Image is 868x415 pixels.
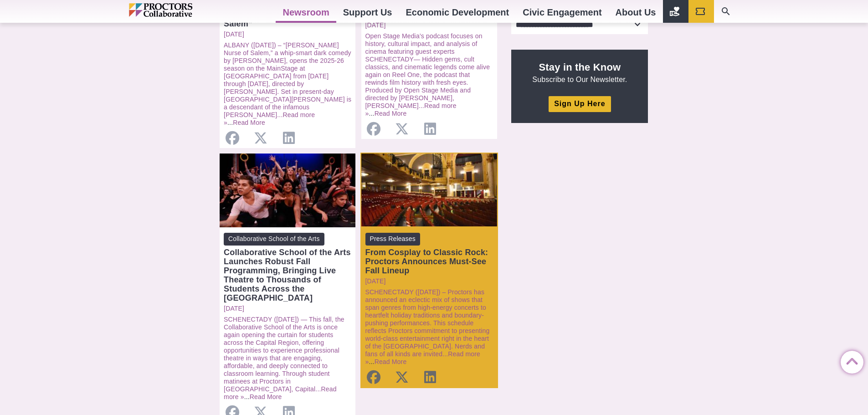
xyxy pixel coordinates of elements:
[365,277,493,285] a: [DATE]
[365,233,493,275] a: Press Releases From Cosplay to Classic Rock: Proctors Announces Must-See Fall Lineup
[365,21,493,29] a: [DATE]
[365,32,490,109] a: Open Stage Media’s podcast focuses on history, cultural impact, and analysis of cinema featuring ...
[841,351,859,369] a: Back to Top
[365,350,480,365] a: Read more »
[224,233,351,302] a: Collaborative School of the Arts Collaborative School of the Arts Launches Robust Fall Programmin...
[549,96,611,112] a: Sign Up Here
[511,16,648,34] select: Select category
[365,32,493,118] p: ...
[224,31,351,38] a: [DATE]
[224,41,351,127] p: ...
[365,288,493,366] p: ...
[365,288,490,358] a: SCHENECTADY ([DATE]) – Proctors has announced an eclectic mix of shows that span genres from high...
[129,3,231,17] img: Proctors logo
[224,41,351,118] a: ALBANY ([DATE]) – “[PERSON_NAME] Nurse of Salem,” a whip-smart dark comedy by [PERSON_NAME], open...
[539,61,621,73] strong: Stay in the Know
[224,385,337,400] a: Read more »
[224,248,351,302] div: Collaborative School of the Arts Launches Robust Fall Programming, Bringing Live Theatre to Thous...
[224,305,351,313] a: [DATE]
[365,102,457,117] a: Read more »
[224,233,324,245] span: Collaborative School of the Arts
[224,111,315,126] a: Read more »
[365,248,493,275] div: From Cosplay to Classic Rock: Proctors Announces Must-See Fall Lineup
[375,110,407,117] a: Read More
[365,233,420,245] span: Press Releases
[250,393,282,400] a: Read More
[375,358,407,365] a: Read More
[233,119,265,126] a: Read More
[522,61,637,84] p: Subscribe to Our Newsletter.
[224,316,351,401] p: ...
[224,316,344,393] a: SCHENECTADY ([DATE]) — This fall, the Collaborative School of the Arts is once again opening the ...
